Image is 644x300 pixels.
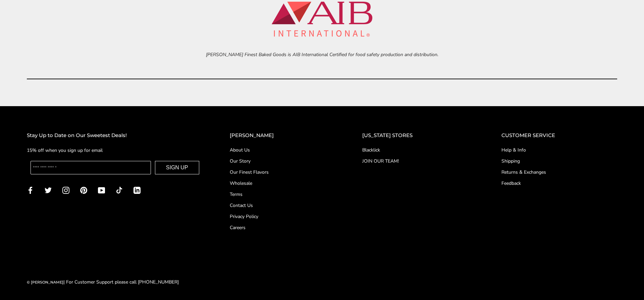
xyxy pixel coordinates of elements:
a: Pinterest [80,186,87,194]
img: aib-logo.webp [272,2,372,37]
a: Instagram [62,186,69,194]
a: Blacklick [362,146,475,154]
a: Our Story [230,158,336,165]
a: Our Finest Flavors [230,169,336,176]
a: Careers [230,224,336,231]
div: | For Customer Support please call [PHONE_NUMBER] [27,278,179,286]
a: Facebook [27,186,34,194]
a: YouTube [98,186,105,194]
a: Returns & Exchanges [501,169,617,176]
a: Privacy Policy [230,213,336,220]
a: Shipping [501,158,617,165]
a: Terms [230,191,336,198]
i: [PERSON_NAME] Finest Baked Goods is AIB International Certified for food safety production and di... [206,51,438,58]
a: About Us [230,146,336,154]
h2: [US_STATE] STORES [362,131,475,140]
a: TikTok [116,186,123,194]
a: Feedback [501,180,617,187]
button: SIGN UP [155,161,199,174]
a: Help & Info [501,146,617,154]
a: LinkedIn [133,186,141,194]
h2: CUSTOMER SERVICE [501,131,617,140]
a: © [PERSON_NAME] [27,280,63,285]
p: 15% off when you sign up for email [27,146,203,154]
a: Twitter [45,186,52,194]
input: Enter your email [31,161,151,174]
a: JOIN OUR TEAM! [362,158,475,165]
a: Contact Us [230,202,336,209]
h2: [PERSON_NAME] [230,131,336,140]
a: Wholesale [230,180,336,187]
h2: Stay Up to Date on Our Sweetest Deals! [27,131,203,140]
